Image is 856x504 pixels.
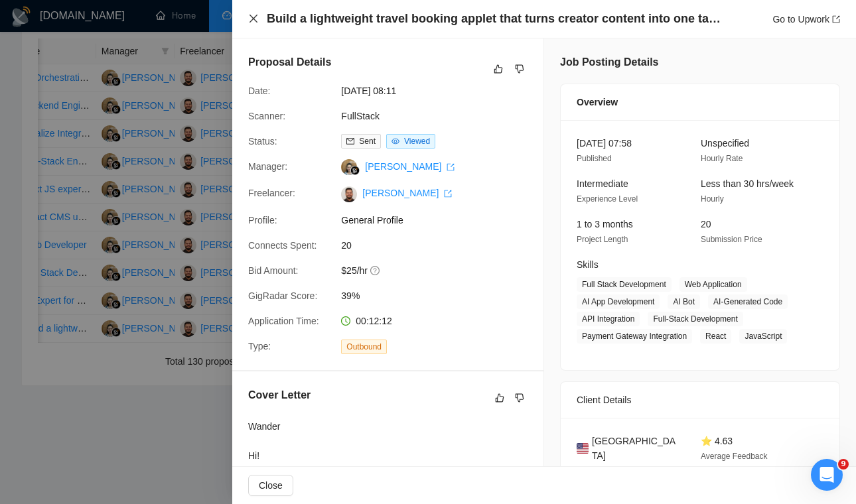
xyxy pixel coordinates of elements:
span: Bid Amount: [248,265,299,276]
div: [DATE] [11,75,255,93]
div: ahmad.abbas@xislabs.com says… [11,321,255,366]
div: We’ve reviewed everything carefully, and your scanner excluded these jobs because of the keywords... [21,146,207,289]
button: dislike [512,390,528,406]
span: export [447,163,455,171]
div: Sorry for the long reply, and thank you for your patience 🙏 [21,113,207,139]
p: Active 30m ago [64,17,132,30]
span: 00:12:12 [356,316,392,326]
span: [GEOGRAPHIC_DATA] [592,434,679,463]
span: Outbound [341,340,387,354]
span: Less than 30 hrs/week [701,178,794,189]
span: eye [392,137,399,145]
span: Type: [248,341,271,351]
span: GigRadar Score: [248,290,317,301]
span: Scanner: [248,111,285,121]
img: 🇺🇸 [577,441,589,456]
span: $25/hr [341,263,540,278]
span: JavaScript [739,329,787,344]
button: go back [9,5,34,31]
span: Overview [577,95,618,109]
span: close [248,13,259,24]
span: Unspecified [701,138,749,149]
span: AI-Generated Code [708,294,788,309]
span: Connects Spent: [248,240,317,251]
span: Sent [359,137,376,146]
a: [PERSON_NAME] export [362,188,452,198]
span: Status: [248,136,277,147]
div: Client Details [577,382,823,418]
img: c1G6oFvQWOK_rGeOIegVZUbDQsuYj_xB4b-sGzW8-UrWMS8Fcgd0TEwtWxuU7AZ-gB [341,186,357,202]
span: Intermediate [577,178,628,189]
button: Start recording [84,392,95,403]
h5: Cover Letter [248,387,311,403]
button: Close [248,13,259,25]
span: dislike [515,64,524,74]
span: like [494,64,503,74]
button: Home [208,5,233,31]
div: Thank you [196,43,244,56]
button: Emoji picker [21,392,31,403]
span: 9 [838,459,849,470]
div: Nazar says… [11,93,255,321]
span: Viewed [404,137,430,146]
span: 20 [341,238,540,253]
button: Close [248,475,293,496]
span: question-circle [370,265,381,276]
span: like [495,393,504,403]
a: FullStack [341,111,380,121]
span: Date: [248,86,270,96]
img: Profile image for Nazar [38,7,59,29]
span: clock-circle [341,316,350,326]
span: General Profile [341,213,540,227]
span: Hourly Rate [701,154,743,163]
span: export [832,15,840,23]
span: Full Stack Development [577,277,672,292]
div: thats all thank you :) [137,321,255,350]
span: AI Bot [668,294,700,309]
iframe: Intercom live chat [811,459,843,491]
button: like [490,61,506,77]
h5: Proposal Details [248,54,331,70]
span: Profile: [248,215,277,225]
span: React [700,329,731,344]
span: Project Length [577,235,628,244]
span: ⭐ 4.63 [701,436,733,446]
div: thats all thank you :) [147,329,244,342]
span: Close [259,478,283,493]
div: Hello there,Sorry for the long reply, and thank you for your patience 🙏We’ve reviewed everything ... [11,93,218,297]
div: Thank you [185,35,255,64]
span: AI App Development [577,294,660,309]
span: [DATE] 07:58 [577,138,632,149]
span: Submission Price [701,235,762,244]
span: 39% [341,288,540,303]
h5: Job Posting Details [560,54,658,70]
span: export [444,190,452,198]
span: Experience Level [577,194,638,204]
button: Gif picker [42,392,52,403]
button: like [492,390,508,406]
div: Close [233,5,257,29]
div: Nazar • 22m ago [21,300,90,308]
span: 1 to 3 months [577,219,633,229]
div: ahmad.abbas@xislabs.com says… [11,35,255,75]
span: Freelancer: [248,188,295,198]
div: Hello there, [21,101,207,114]
span: Skills [577,259,599,270]
a: [PERSON_NAME] export [365,161,455,172]
span: Average Feedback [701,452,768,461]
span: Full-Stack Development [648,312,743,326]
span: dislike [515,393,524,403]
span: API Integration [577,312,640,326]
button: Upload attachment [63,392,74,403]
span: Web Application [679,277,747,292]
textarea: Message… [11,364,254,387]
span: [DATE] 08:11 [341,84,540,98]
span: 20 [701,219,711,229]
h1: Nazar [64,7,95,17]
button: Send a message… [228,387,249,408]
img: gigradar-bm.png [350,166,360,175]
h4: Build a lightweight travel booking applet that turns creator content into one tap bookable trips [267,11,725,27]
span: Application Time: [248,316,319,326]
span: mail [346,137,354,145]
span: Manager: [248,161,287,172]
